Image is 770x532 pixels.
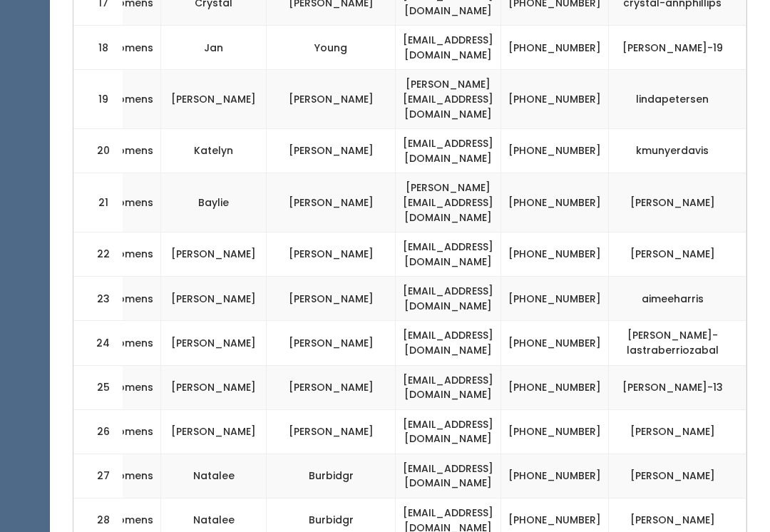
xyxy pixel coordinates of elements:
[396,277,501,321] td: [EMAIL_ADDRESS][DOMAIN_NAME]
[396,409,501,454] td: [EMAIL_ADDRESS][DOMAIN_NAME]
[267,277,396,321] td: [PERSON_NAME]
[73,232,123,277] td: 22
[609,26,746,70] td: [PERSON_NAME]-19
[396,321,501,365] td: [EMAIL_ADDRESS][DOMAIN_NAME]
[161,454,267,498] td: Natalee
[267,321,396,365] td: [PERSON_NAME]
[161,365,267,409] td: [PERSON_NAME]
[102,321,161,365] td: womens
[161,129,267,173] td: Katelyn
[267,365,396,409] td: [PERSON_NAME]
[161,321,267,365] td: [PERSON_NAME]
[102,409,161,454] td: womens
[501,232,609,277] td: [PHONE_NUMBER]
[501,173,609,232] td: [PHONE_NUMBER]
[161,232,267,277] td: [PERSON_NAME]
[396,365,501,409] td: [EMAIL_ADDRESS][DOMAIN_NAME]
[267,454,396,498] td: Burbidgr
[609,454,746,498] td: [PERSON_NAME]
[501,409,609,454] td: [PHONE_NUMBER]
[396,232,501,277] td: [EMAIL_ADDRESS][DOMAIN_NAME]
[501,277,609,321] td: [PHONE_NUMBER]
[102,70,161,129] td: womens
[73,365,123,409] td: 25
[501,26,609,70] td: [PHONE_NUMBER]
[609,409,746,454] td: [PERSON_NAME]
[396,70,501,129] td: [PERSON_NAME][EMAIL_ADDRESS][DOMAIN_NAME]
[161,26,267,70] td: Jan
[102,365,161,409] td: womens
[501,129,609,173] td: [PHONE_NUMBER]
[267,70,396,129] td: [PERSON_NAME]
[102,173,161,232] td: womens
[609,129,746,173] td: kmunyerdavis
[161,277,267,321] td: [PERSON_NAME]
[102,26,161,70] td: womens
[609,70,746,129] td: lindapetersen
[267,26,396,70] td: Young
[73,26,123,70] td: 18
[102,454,161,498] td: womens
[396,129,501,173] td: [EMAIL_ADDRESS][DOMAIN_NAME]
[73,409,123,454] td: 26
[609,365,746,409] td: [PERSON_NAME]-13
[73,277,123,321] td: 23
[161,70,267,129] td: [PERSON_NAME]
[501,70,609,129] td: [PHONE_NUMBER]
[73,70,123,129] td: 19
[501,321,609,365] td: [PHONE_NUMBER]
[73,173,123,232] td: 21
[609,277,746,321] td: aimeeharris
[267,129,396,173] td: [PERSON_NAME]
[73,321,123,365] td: 24
[396,173,501,232] td: [PERSON_NAME][EMAIL_ADDRESS][DOMAIN_NAME]
[501,454,609,498] td: [PHONE_NUMBER]
[102,277,161,321] td: womens
[501,365,609,409] td: [PHONE_NUMBER]
[161,173,267,232] td: Baylie
[396,454,501,498] td: [EMAIL_ADDRESS][DOMAIN_NAME]
[267,409,396,454] td: [PERSON_NAME]
[73,129,123,173] td: 20
[102,129,161,173] td: womens
[73,454,123,498] td: 27
[102,232,161,277] td: womens
[609,173,746,232] td: [PERSON_NAME]
[396,26,501,70] td: [EMAIL_ADDRESS][DOMAIN_NAME]
[609,321,746,365] td: [PERSON_NAME]-lastraberriozabal
[609,232,746,277] td: [PERSON_NAME]
[161,409,267,454] td: [PERSON_NAME]
[267,232,396,277] td: [PERSON_NAME]
[267,173,396,232] td: [PERSON_NAME]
